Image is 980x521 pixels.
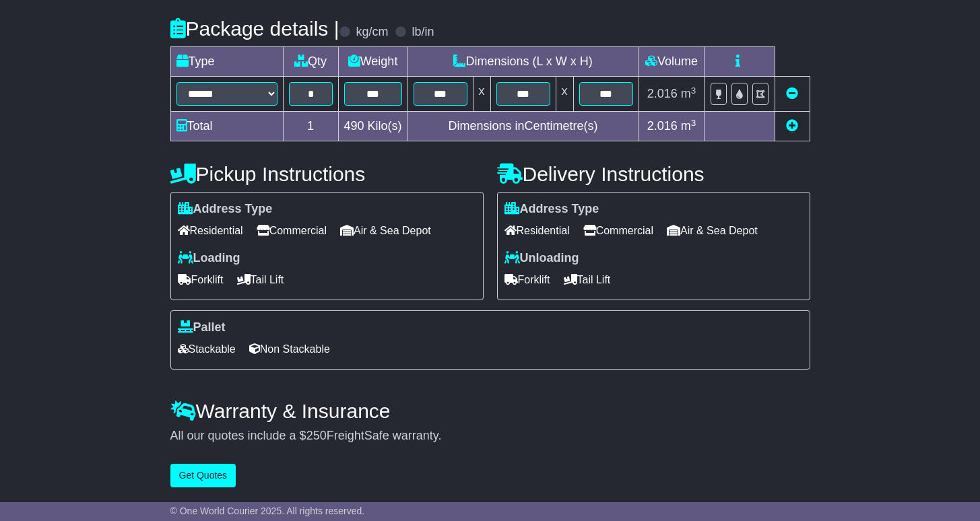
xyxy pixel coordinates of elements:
span: 2.016 [647,119,678,133]
label: Address Type [504,202,599,217]
span: Tail Lift [237,269,284,290]
sup: 3 [691,85,696,96]
span: Commercial [583,220,653,241]
a: Add new item [786,119,798,133]
span: Residential [504,220,570,241]
label: Loading [178,251,240,266]
td: Type [170,47,283,77]
td: 1 [283,112,338,141]
span: Commercial [257,220,327,241]
span: m [681,119,696,133]
span: © One World Courier 2025. All rights reserved. [170,506,365,516]
sup: 3 [691,118,696,128]
span: Tail Lift [564,269,611,290]
td: Qty [283,47,338,77]
span: Forklift [178,269,224,290]
span: Air & Sea Depot [667,220,758,241]
label: kg/cm [356,25,388,40]
div: All our quotes include a $ FreightSafe warranty. [170,429,810,444]
label: Pallet [178,320,226,335]
span: 250 [306,429,327,442]
td: Dimensions in Centimetre(s) [407,112,639,141]
h4: Warranty & Insurance [170,400,810,422]
label: Unloading [504,251,579,266]
td: Total [170,112,283,141]
span: Residential [178,220,243,241]
td: Weight [338,47,407,77]
span: m [681,87,696,100]
span: Forklift [504,269,550,290]
h4: Pickup Instructions [170,163,484,185]
span: Air & Sea Depot [340,220,431,241]
h4: Delivery Instructions [497,163,810,185]
label: Address Type [178,202,273,217]
button: Get Quotes [170,464,236,487]
td: x [556,77,573,112]
a: Remove this item [786,87,798,100]
td: x [473,77,490,112]
span: 2.016 [647,87,678,100]
span: Non Stackable [249,339,330,359]
td: Volume [639,47,705,77]
label: lb/in [412,25,434,40]
td: Dimensions (L x W x H) [407,47,639,77]
span: 490 [344,119,364,133]
h4: Package details | [170,18,339,40]
td: Kilo(s) [338,112,407,141]
span: Stackable [178,339,236,359]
